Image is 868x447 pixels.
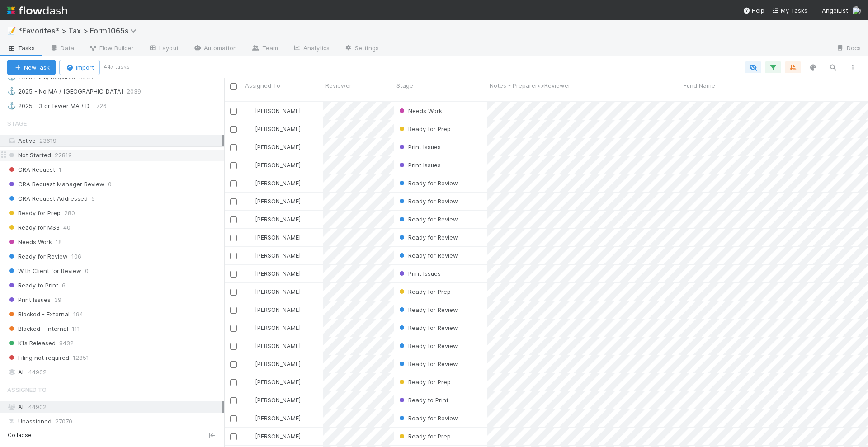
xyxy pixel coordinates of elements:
[7,87,16,95] span: ⚓
[63,222,71,233] span: 40
[397,234,458,241] span: Ready for Review
[397,124,451,133] div: Ready for Prep
[397,161,441,169] span: Print Issues
[230,198,237,205] input: Toggle Row Selected
[108,179,112,190] span: 0
[246,160,301,169] div: [PERSON_NAME]
[246,142,301,151] div: [PERSON_NAME]
[397,324,458,331] span: Ready for Review
[255,143,301,151] span: [PERSON_NAME]
[230,235,237,241] input: Toggle Row Selected
[7,3,67,18] img: logo-inverted-e16ddd16eac7371096b0.svg
[255,125,301,132] span: [PERSON_NAME]
[7,150,51,161] span: Not Started
[246,143,254,151] img: avatar_d45d11ee-0024-4901-936f-9df0a9cc3b4e.png
[7,265,81,277] span: With Client for Review
[397,179,458,188] div: Ready for Review
[246,287,301,296] div: [PERSON_NAME]
[62,280,66,291] span: 6
[397,160,441,169] div: Print Issues
[255,252,301,259] span: [PERSON_NAME]
[829,42,868,56] a: Docs
[255,414,301,422] span: [PERSON_NAME]
[246,306,254,313] img: avatar_66854b90-094e-431f-b713-6ac88429a2b8.png
[397,197,458,206] div: Ready for Review
[397,341,458,350] div: Ready for Review
[230,361,237,368] input: Toggle Row Selected
[246,125,254,132] img: avatar_cfa6ccaa-c7d9-46b3-b608-2ec56ecf97ad.png
[325,81,352,90] span: Reviewer
[230,271,237,278] input: Toggle Row Selected
[89,43,134,52] span: Flow Builder
[684,81,715,90] span: Fund Name
[64,207,75,219] span: 280
[397,179,458,187] span: Ready for Review
[255,306,301,313] span: [PERSON_NAME]
[85,265,89,277] span: 0
[230,83,237,90] input: Toggle All Rows Selected
[28,403,47,410] span: 44902
[55,416,72,427] span: 27070
[255,288,301,295] span: [PERSON_NAME]
[255,360,301,367] span: [PERSON_NAME]
[246,269,301,278] div: [PERSON_NAME]
[7,114,27,132] span: Stage
[8,431,32,439] span: Collapse
[7,280,58,291] span: Ready to Print
[246,377,301,386] div: [PERSON_NAME]
[54,294,61,306] span: 39
[104,63,130,71] small: 447 tasks
[396,81,413,90] span: Stage
[743,6,764,15] div: Help
[255,270,301,277] span: [PERSON_NAME]
[246,216,254,223] img: avatar_e41e7ae5-e7d9-4d8d-9f56-31b0d7a2f4fd.png
[397,142,441,151] div: Print Issues
[246,251,301,260] div: [PERSON_NAME]
[230,216,237,223] input: Toggle Row Selected
[7,294,51,306] span: Print Issues
[230,415,237,422] input: Toggle Row Selected
[7,236,52,248] span: Needs Work
[7,179,104,190] span: CRA Request Manager Review
[55,150,72,161] span: 22819
[246,360,254,367] img: avatar_711f55b7-5a46-40da-996f-bc93b6b86381.png
[255,161,301,169] span: [PERSON_NAME]
[397,377,451,386] div: Ready for Prep
[81,42,141,56] a: Flow Builder
[230,379,237,386] input: Toggle Row Selected
[246,341,301,350] div: [PERSON_NAME]
[255,433,301,440] span: [PERSON_NAME]
[39,137,57,144] span: 23619
[772,6,807,15] a: My Tasks
[822,7,848,14] span: AngelList
[397,414,458,422] span: Ready for Review
[397,215,458,224] div: Ready for Review
[56,236,62,248] span: 18
[230,307,237,314] input: Toggle Row Selected
[7,102,16,109] span: ⚓
[246,198,254,205] img: avatar_711f55b7-5a46-40da-996f-bc93b6b86381.png
[244,42,285,56] a: Team
[397,414,458,423] div: Ready for Review
[245,81,280,90] span: Assigned To
[7,251,68,262] span: Ready for Review
[397,287,451,296] div: Ready for Prep
[246,323,301,332] div: [PERSON_NAME]
[230,343,237,350] input: Toggle Row Selected
[397,269,441,278] div: Print Issues
[230,108,237,115] input: Toggle Row Selected
[246,106,301,115] div: [PERSON_NAME]
[230,126,237,133] input: Toggle Row Selected
[490,81,571,90] span: Notes - Preparer<>Reviewer
[246,432,301,441] div: [PERSON_NAME]
[7,86,123,97] div: 2025 - No MA / [GEOGRAPHIC_DATA]
[246,396,254,404] img: avatar_711f55b7-5a46-40da-996f-bc93b6b86381.png
[230,180,237,187] input: Toggle Row Selected
[397,233,458,242] div: Ready for Review
[246,324,254,331] img: avatar_e41e7ae5-e7d9-4d8d-9f56-31b0d7a2f4fd.png
[397,107,442,114] span: Needs Work
[246,288,254,295] img: avatar_cfa6ccaa-c7d9-46b3-b608-2ec56ecf97ad.png
[246,161,254,169] img: avatar_e41e7ae5-e7d9-4d8d-9f56-31b0d7a2f4fd.png
[42,42,81,56] a: Data
[246,179,301,188] div: [PERSON_NAME]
